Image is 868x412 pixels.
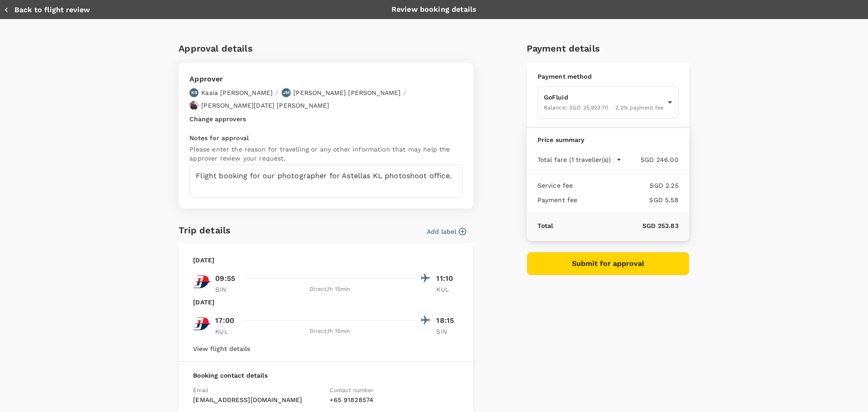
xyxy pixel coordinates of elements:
button: Submit for approval [527,252,689,275]
div: Direct , 1h 15min [243,327,416,336]
p: Booking contact details [193,371,459,380]
span: 2.2 % payment fee [615,104,664,111]
p: [PERSON_NAME][DATE] [PERSON_NAME] [201,101,329,110]
p: 17:00 [215,315,234,326]
p: 18:15 [436,315,459,326]
img: MH [193,315,211,333]
button: Change approvers [189,115,246,123]
p: / [403,88,406,97]
p: GoFluid [544,93,664,102]
h6: Approval details [179,41,473,56]
p: SGD 253.83 [553,221,678,230]
p: Review booking details [392,4,476,15]
button: Back to flight review [4,5,90,14]
p: [DATE] [193,298,214,307]
p: Total fare (1 traveller(s)) [538,155,611,164]
button: Total fare (1 traveller(s)) [538,155,622,164]
div: Direct , 1h 15min [243,285,416,294]
p: Payment method [538,72,679,81]
p: KS [191,90,197,96]
p: [DATE] [193,256,214,265]
textarea: Flight booking for our photographer for Astellas KL photoshoot office. [189,165,462,198]
p: Please enter the reason for travelling or any other information that may help the approver review... [189,145,462,163]
p: SGD 246.00 [622,155,679,164]
p: [EMAIL_ADDRESS][DOMAIN_NAME] [193,395,322,404]
span: Balance : SGD 25,923.70 [544,104,608,111]
p: Notes for approval [189,133,462,142]
p: JM [283,90,290,96]
p: Approver [189,74,462,85]
p: KUL [215,327,238,336]
span: Email [193,387,208,393]
h6: Trip details [179,223,231,237]
p: + 65 91828574 [330,395,459,404]
button: View flight details [193,345,250,352]
p: Service fee [538,181,573,190]
p: KUL [436,285,459,294]
p: SIN [436,327,459,336]
p: Total [538,221,553,230]
h6: Payment details [527,41,689,56]
p: SGD 2.25 [573,181,678,190]
p: 09:55 [215,273,235,284]
p: SIN [215,285,238,294]
p: 11:10 [436,273,459,284]
span: Contact number [330,387,373,393]
p: [PERSON_NAME] [PERSON_NAME] [293,88,401,97]
div: GoFluidBalance: SGD 25,923.702.2% payment fee [538,86,679,118]
img: MH [193,273,211,291]
p: SGD 5.58 [577,195,678,204]
img: avatar-66beb14e4999c.jpeg [189,101,198,110]
p: Kasia [PERSON_NAME] [201,88,273,97]
p: Price summary [538,135,679,144]
p: Payment fee [538,195,578,204]
p: / [275,88,278,97]
button: Add label [427,227,466,236]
